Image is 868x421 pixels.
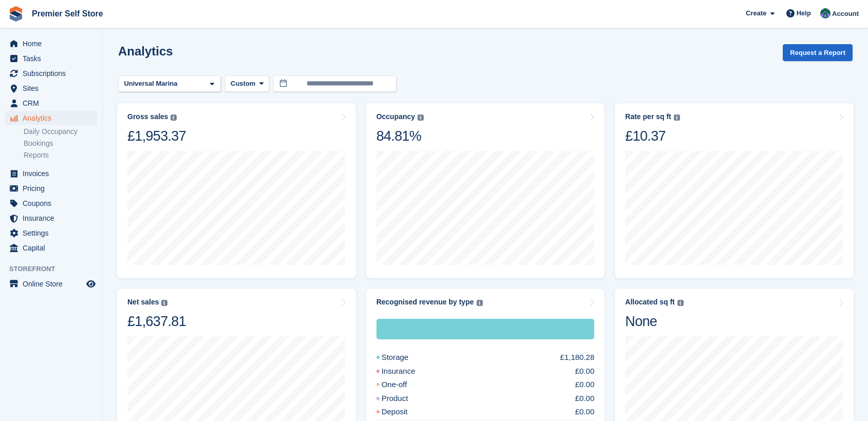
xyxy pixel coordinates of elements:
a: Preview store [85,278,97,290]
img: icon-info-grey-7440780725fd019a000dd9b08b2336e03edf1995a4989e88bcd33f0948082b44.svg [161,300,167,306]
img: icon-info-grey-7440780725fd019a000dd9b08b2336e03edf1995a4989e88bcd33f0948082b44.svg [477,300,483,306]
a: menu [5,181,97,196]
div: £1,180.28 [560,352,595,363]
a: Premier Self Store [28,5,107,22]
div: Rate per sq ft [625,112,671,121]
a: menu [5,211,97,225]
div: 84.81% [376,127,424,145]
span: Settings [23,226,84,240]
span: Custom [231,79,255,89]
img: Jo Granger [820,8,831,18]
a: menu [5,111,97,125]
div: Net sales [127,298,159,307]
a: menu [5,196,97,210]
span: Invoices [23,166,84,181]
span: Analytics [23,111,84,125]
span: Pricing [23,181,84,196]
span: Online Store [23,277,84,291]
span: Home [23,36,84,51]
span: Account [832,9,859,19]
div: £10.37 [625,127,680,145]
span: CRM [23,96,84,110]
span: Coupons [23,196,84,210]
span: Sites [23,81,84,95]
span: Capital [23,241,84,255]
img: icon-info-grey-7440780725fd019a000dd9b08b2336e03edf1995a4989e88bcd33f0948082b44.svg [418,114,424,121]
img: icon-info-grey-7440780725fd019a000dd9b08b2336e03edf1995a4989e88bcd33f0948082b44.svg [677,300,684,306]
div: Occupancy [376,112,415,121]
a: menu [5,241,97,255]
a: menu [5,51,97,66]
div: Insurance [376,366,440,377]
img: stora-icon-8386f47178a22dfd0bd8f6a31ec36ba5ce8667c1dd55bd0f319d3a0aa187defe.svg [8,6,24,22]
div: Storage [376,352,433,363]
span: Storefront [9,264,102,274]
div: Recognised revenue by type [376,298,474,307]
a: menu [5,36,97,51]
span: Help [797,8,811,18]
span: Insurance [23,211,84,225]
a: menu [5,66,97,81]
a: Bookings [24,139,97,148]
div: None [625,313,683,330]
span: Tasks [23,51,84,66]
a: menu [5,277,97,291]
a: Daily Occupancy [24,127,97,137]
h2: Analytics [118,44,173,58]
img: icon-info-grey-7440780725fd019a000dd9b08b2336e03edf1995a4989e88bcd33f0948082b44.svg [171,114,177,121]
div: One-off [376,379,432,391]
a: menu [5,226,97,240]
a: menu [5,81,97,95]
span: Create [746,8,766,18]
div: Allocated sq ft [625,298,674,307]
a: menu [5,166,97,181]
div: Product [376,393,433,405]
div: Gross sales [127,112,168,121]
div: £1,953.37 [127,127,186,145]
div: £0.00 [575,366,595,377]
div: £0.00 [575,379,595,391]
img: icon-info-grey-7440780725fd019a000dd9b08b2336e03edf1995a4989e88bcd33f0948082b44.svg [674,114,680,121]
span: Subscriptions [23,66,84,81]
div: Deposit [376,406,432,418]
div: £1,637.81 [127,313,186,330]
div: £0.00 [575,406,595,418]
div: Storage [376,319,595,339]
div: Universal Marina [122,79,181,89]
a: menu [5,96,97,110]
div: £0.00 [575,393,595,405]
button: Request a Report [783,44,853,61]
a: Reports [24,150,97,160]
button: Custom [225,75,269,92]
